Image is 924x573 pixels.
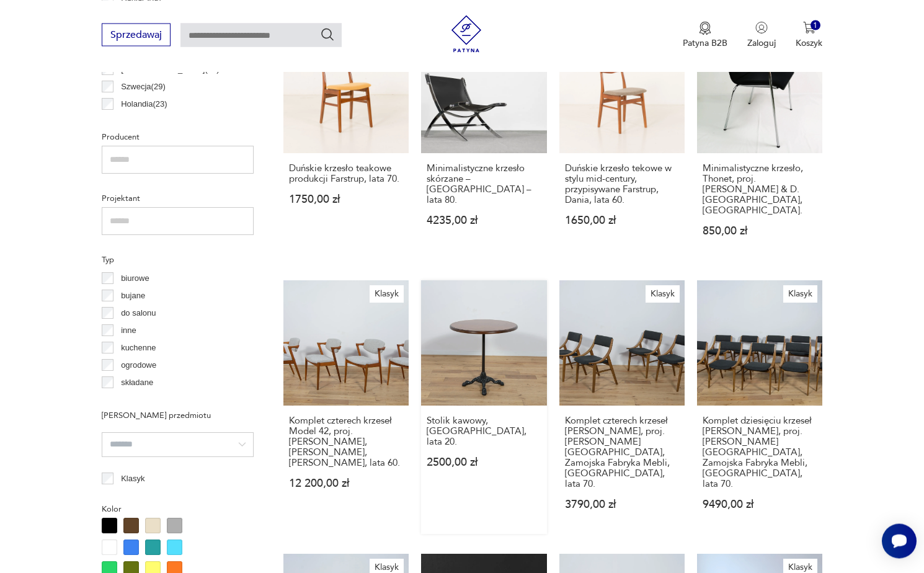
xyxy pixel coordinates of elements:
p: Czechy ( 20 ) [121,115,162,128]
p: bujane [121,289,145,303]
p: 9490,00 zł [703,499,817,510]
button: Zaloguj [747,21,776,48]
div: 1 [811,20,821,30]
p: 1650,00 zł [565,215,679,226]
button: Patyna B2B [683,21,727,48]
img: Ikonka użytkownika [755,21,768,33]
a: Duńskie krzesło tekowe w stylu mid-century, przypisywane Farstrup, Dania, lata 60.Duńskie krzesło... [559,27,685,260]
p: 850,00 zł [703,226,817,236]
a: Minimalistyczne krzesło, Thonet, proj. T. Wagner & D. Loff, Niemcy.Minimalistyczne krzesło, Thone... [697,27,822,260]
p: Projektant [102,192,254,205]
p: Koszyk [796,37,822,48]
img: Patyna - sklep z meblami i dekoracjami vintage [448,15,485,52]
h3: Komplet dziesięciu krzeseł [PERSON_NAME], proj. [PERSON_NAME][GEOGRAPHIC_DATA], Zamojska Fabryka ... [703,415,817,489]
p: kuchenne [121,341,156,355]
p: Szwecja ( 29 ) [121,80,166,94]
a: Stolik kawowy, Wielka Brytania, lata 20.Stolik kawowy, [GEOGRAPHIC_DATA], lata 20.2500,00 zł [421,280,546,534]
p: 4235,00 zł [427,215,541,226]
h3: Komplet czterech krzeseł [PERSON_NAME], proj. [PERSON_NAME][GEOGRAPHIC_DATA], Zamojska Fabryka Me... [565,415,679,489]
p: Kolor [102,502,254,516]
p: inne [121,324,136,337]
button: Szukaj [320,27,335,42]
a: KlasykKomplet czterech krzeseł Skoczek, proj. J. Kędziorek, Zamojska Fabryka Mebli, Polska, lata ... [559,280,685,534]
img: Ikona koszyka [803,21,815,33]
h3: Minimalistyczne krzesło, Thonet, proj. [PERSON_NAME] & D. [GEOGRAPHIC_DATA], [GEOGRAPHIC_DATA]. [703,163,817,216]
p: 3790,00 zł [565,499,679,510]
button: Sprzedawaj [102,23,171,46]
p: składane [121,376,153,389]
p: Producent [102,130,254,144]
button: 1Koszyk [796,21,822,48]
h3: Duńskie krzesło teakowe produkcji Farstrup, lata 70. [289,163,403,184]
h3: Stolik kawowy, [GEOGRAPHIC_DATA], lata 20. [427,415,541,447]
a: Ikona medaluPatyna B2B [683,21,727,48]
iframe: Smartsupp widget button [882,523,917,558]
a: Sprzedawaj [102,31,171,40]
p: taboret [121,393,146,407]
p: 2500,00 zł [427,457,541,468]
h3: Komplet czterech krzeseł Model 42, proj. [PERSON_NAME], [PERSON_NAME], [PERSON_NAME], lata 60. [289,415,403,468]
p: [PERSON_NAME] przedmiotu [102,409,254,422]
p: Typ [102,253,254,267]
p: ogrodowe [121,358,156,372]
p: Holandia ( 23 ) [121,97,167,111]
a: Duńskie krzesło teakowe produkcji Farstrup, lata 70.Duńskie krzesło teakowe produkcji Farstrup, l... [283,27,409,260]
h3: Minimalistyczne krzesło skórzane – [GEOGRAPHIC_DATA] – lata 80. [427,163,541,205]
a: Minimalistyczne krzesło skórzane – Włochy – lata 80.Minimalistyczne krzesło skórzane – [GEOGRAPHI... [421,27,546,260]
p: biurowe [121,272,149,285]
a: KlasykKomplet czterech krzeseł Model 42, proj. K. Kristiansen, Schou Andersen, Dania, lata 60.Kom... [283,280,409,534]
img: Ikona medalu [699,21,711,35]
h3: Duńskie krzesło tekowe w stylu mid-century, przypisywane Farstrup, Dania, lata 60. [565,163,679,205]
p: 1750,00 zł [289,194,403,205]
p: do salonu [121,306,156,320]
p: Klasyk [121,472,144,486]
a: KlasykKomplet dziesięciu krzeseł Skoczek, proj. J. Kędziorek, Zamojska Fabryka Mebli, Polska, lat... [697,280,822,534]
p: Zaloguj [747,37,776,48]
p: 12 200,00 zł [289,478,403,489]
p: Patyna B2B [683,37,727,48]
